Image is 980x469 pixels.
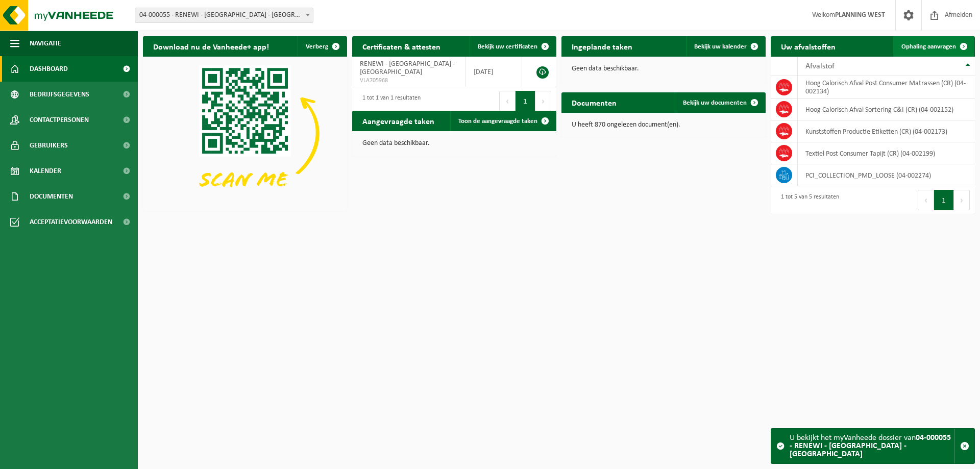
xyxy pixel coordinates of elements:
span: Navigatie [30,31,61,56]
span: Kalender [30,158,61,184]
span: Documenten [30,184,73,209]
span: Verberg [306,43,328,50]
p: Geen data beschikbaar. [362,140,546,147]
span: 04-000055 - RENEWI - BRUGGE - BRUGGE [135,8,313,23]
span: RENEWI - [GEOGRAPHIC_DATA] - [GEOGRAPHIC_DATA] [360,60,455,76]
span: Ophaling aanvragen [901,43,956,50]
h2: Download nu de Vanheede+ app! [143,36,279,56]
span: Dashboard [30,56,68,82]
span: Contactpersonen [30,107,89,133]
span: Bekijk uw kalender [694,43,747,50]
span: Toon de aangevraagde taken [458,118,537,125]
a: Bekijk uw documenten [675,92,765,113]
a: Ophaling aanvragen [893,36,974,57]
button: Next [954,190,970,210]
span: 04-000055 - RENEWI - BRUGGE - BRUGGE [135,8,313,22]
div: 1 tot 5 van 5 resultaten [776,189,839,211]
td: Kunststoffen Productie Etiketten (CR) (04-002173) [798,120,975,142]
span: Bekijk uw documenten [683,100,747,106]
span: Afvalstof [805,62,835,70]
div: 1 tot 1 van 1 resultaten [357,90,421,112]
td: PCI_COLLECTION_PMD_LOOSE (04-002274) [798,164,975,186]
td: Hoog Calorisch Afval Sortering C&I (CR) (04-002152) [798,98,975,120]
td: Textiel Post Consumer Tapijt (CR) (04-002199) [798,142,975,164]
button: Previous [918,190,934,210]
span: Bedrijfsgegevens [30,82,89,107]
p: U heeft 870 ongelezen document(en). [572,121,755,129]
button: Next [535,91,551,111]
button: 1 [516,91,535,111]
span: Acceptatievoorwaarden [30,209,112,235]
a: Bekijk uw kalender [686,36,765,57]
h2: Certificaten & attesten [352,36,451,56]
button: 1 [934,190,954,210]
img: Download de VHEPlus App [143,57,347,210]
strong: 04-000055 - RENEWI - [GEOGRAPHIC_DATA] - [GEOGRAPHIC_DATA] [790,434,951,458]
h2: Ingeplande taken [561,36,643,56]
strong: PLANNING WEST [835,11,885,19]
h2: Documenten [561,92,627,112]
span: VLA705968 [360,77,458,85]
a: Bekijk uw certificaten [470,36,555,57]
h2: Aangevraagde taken [352,111,445,131]
h2: Uw afvalstoffen [771,36,846,56]
p: Geen data beschikbaar. [572,65,755,72]
td: Hoog Calorisch Afval Post Consumer Matrassen (CR) (04-002134) [798,76,975,98]
button: Verberg [298,36,346,57]
span: Gebruikers [30,133,68,158]
td: [DATE] [466,57,522,87]
a: Toon de aangevraagde taken [450,111,555,131]
button: Previous [499,91,516,111]
div: U bekijkt het myVanheede dossier van [790,429,954,463]
span: Bekijk uw certificaten [478,43,537,50]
